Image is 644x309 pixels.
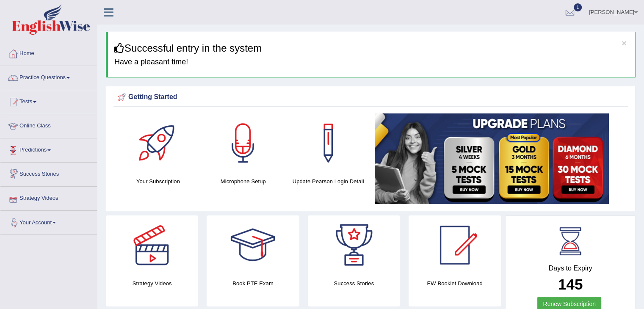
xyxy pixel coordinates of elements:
[0,114,97,135] a: Online Class
[0,187,97,208] a: Strategy Videos
[106,279,198,288] h4: Strategy Videos
[308,279,400,288] h4: Success Stories
[116,91,626,104] div: Getting Started
[375,113,609,204] img: small5.jpg
[207,279,299,288] h4: Book PTE Exam
[0,90,97,111] a: Tests
[290,177,367,186] h4: Update Pearson Login Detail
[0,138,97,160] a: Predictions
[114,58,629,66] h4: Have a pleasant time!
[409,279,501,288] h4: EW Booklet Download
[0,163,97,184] a: Success Stories
[515,265,626,272] h4: Days to Expiry
[114,43,629,54] h3: Successful entry in the system
[558,276,583,292] b: 145
[0,42,97,63] a: Home
[574,3,582,11] span: 1
[0,211,97,232] a: Your Account
[205,177,282,186] h4: Microphone Setup
[0,66,97,87] a: Practice Questions
[622,39,627,47] button: ×
[120,177,196,186] h4: Your Subscription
